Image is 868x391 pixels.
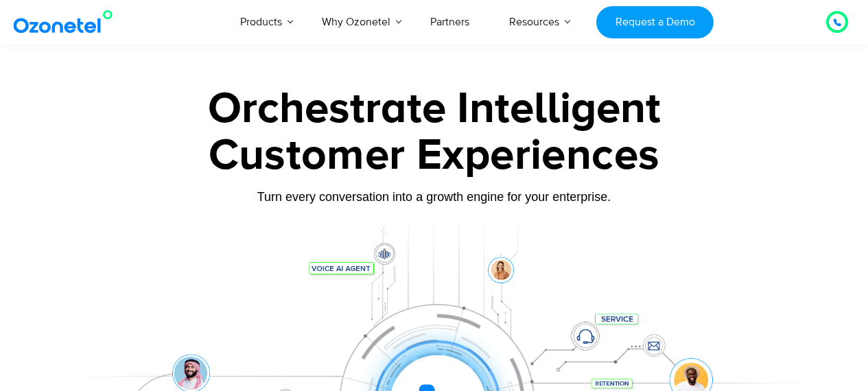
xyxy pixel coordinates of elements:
[54,189,815,204] div: Turn every conversation into a growth engine for your enterprise.
[54,87,815,131] div: Orchestrate Intelligent
[596,6,714,38] a: Request a Demo
[54,123,815,189] div: Customer Experiences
